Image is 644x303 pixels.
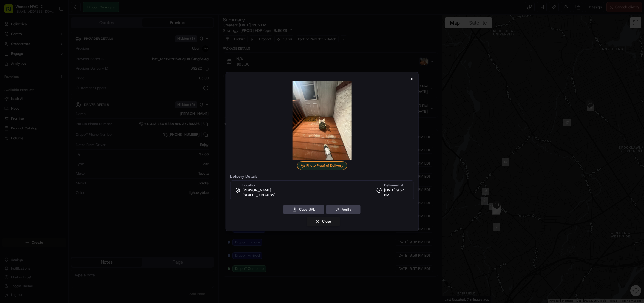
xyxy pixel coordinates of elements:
[384,183,409,188] span: Delivered at
[44,78,90,87] a: 💻API Documentation
[55,93,66,97] span: Pylon
[93,54,100,61] button: Start new chat
[5,53,15,63] img: 1736555255976-a54dd68f-1ca7-489b-9aae-adbdc363a1c4
[52,80,88,85] span: API Documentation
[307,217,340,226] button: Close
[5,22,100,31] p: Welcome 👋
[230,174,414,178] label: Delivery Details
[283,81,362,160] img: photo_proof_of_delivery image
[5,6,16,17] img: Nash
[283,205,324,214] button: Copy URL
[39,93,66,97] a: Powered byPylon
[384,188,409,198] span: [DATE] 9:57 PM
[46,80,51,85] div: 💻
[242,193,276,198] span: [STREET_ADDRESS]
[326,205,361,214] button: Verify
[5,80,10,85] div: 📗
[19,58,69,63] div: We're available if you need us!
[242,183,256,188] span: Location
[3,78,44,87] a: 📗Knowledge Base
[14,36,99,41] input: Got a question? Start typing here...
[297,161,347,170] div: Photo Proof of Delivery
[242,188,271,193] span: [PERSON_NAME]
[11,80,42,85] span: Knowledge Base
[19,53,90,58] div: Start new chat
